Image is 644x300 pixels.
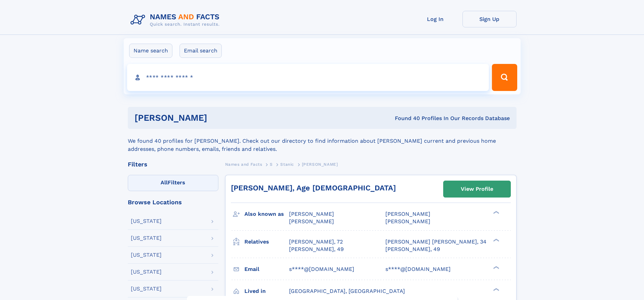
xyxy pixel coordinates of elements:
a: [PERSON_NAME], 72 [289,238,343,246]
div: ❯ [492,265,500,270]
input: search input [127,64,489,91]
a: [PERSON_NAME], 49 [385,246,440,253]
label: Name search [129,44,172,58]
span: S [270,162,273,167]
div: We found 40 profiles for [PERSON_NAME]. Check out our directory to find information about [PERSON... [128,129,517,153]
h3: Email [244,263,289,275]
a: View Profile [444,181,510,197]
span: [PERSON_NAME] [385,218,430,225]
a: [PERSON_NAME], 49 [289,246,344,253]
img: Logo Names and Facts [128,11,225,29]
div: Found 40 Profiles In Our Records Database [301,115,510,122]
label: Email search [180,44,222,58]
div: [US_STATE] [131,252,162,258]
button: Search Button [492,64,517,91]
div: [US_STATE] [131,218,162,224]
a: S [270,160,273,168]
span: [PERSON_NAME] [289,218,334,225]
span: [PERSON_NAME] [385,211,430,217]
div: [US_STATE] [131,235,162,241]
span: Stanic [280,162,294,167]
span: [PERSON_NAME] [289,211,334,217]
span: [GEOGRAPHIC_DATA], [GEOGRAPHIC_DATA] [289,288,405,294]
span: All [161,179,168,186]
a: Stanic [280,160,294,168]
div: Filters [128,161,218,167]
div: [US_STATE] [131,286,162,292]
a: [PERSON_NAME], Age [DEMOGRAPHIC_DATA] [231,184,396,192]
h3: Relatives [244,236,289,248]
span: [PERSON_NAME] [302,162,338,167]
a: [PERSON_NAME] [PERSON_NAME], 34 [385,238,486,246]
div: Browse Locations [128,199,218,205]
h3: Also known as [244,208,289,220]
a: Log In [408,11,462,27]
div: View Profile [461,181,493,197]
a: Sign Up [462,11,517,27]
div: [US_STATE] [131,269,162,275]
a: Names and Facts [225,160,262,168]
div: ❯ [492,238,500,242]
div: ❯ [492,210,500,215]
h3: Lived in [244,285,289,297]
label: Filters [128,175,218,191]
div: ❯ [492,287,500,292]
h1: [PERSON_NAME] [135,114,301,122]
